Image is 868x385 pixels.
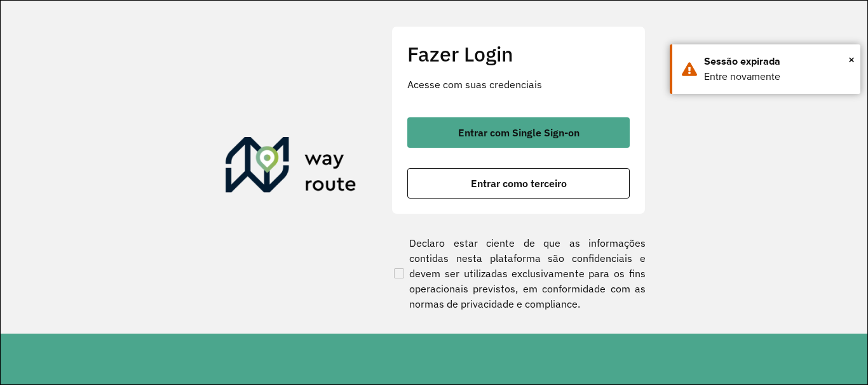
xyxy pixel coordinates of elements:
div: Entre novamente [704,69,851,84]
p: Acesse com suas credenciais [407,77,630,92]
button: button [407,168,630,199]
div: Sessão expirada [704,54,851,69]
label: Declaro estar ciente de que as informações contidas nesta plataforma são confidenciais e devem se... [391,235,646,311]
button: Close [848,50,855,69]
span: Entrar com Single Sign-on [458,127,580,138]
button: button [407,117,630,148]
h2: Fazer Login [407,42,630,66]
img: Roteirizador AmbevTech [226,137,356,198]
span: Entrar como terceiro [471,178,567,188]
span: × [848,50,855,69]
